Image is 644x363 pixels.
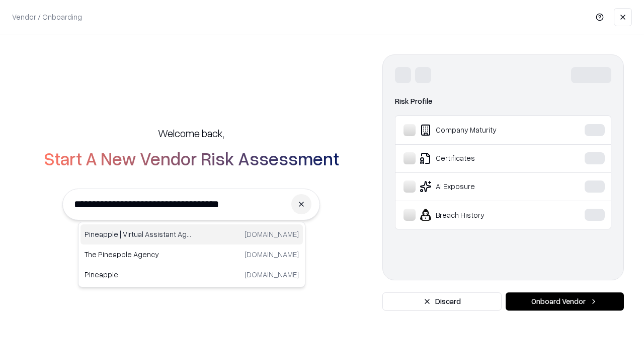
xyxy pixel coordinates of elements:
p: [DOMAIN_NAME] [245,269,299,280]
h2: Start A New Vendor Risk Assessment [44,148,339,168]
button: Onboard Vendor [506,292,624,311]
h5: Welcome back, [158,126,224,140]
p: Pineapple [85,269,192,280]
div: Risk Profile [395,95,611,107]
div: Certificates [404,152,554,164]
div: AI Exposure [404,180,554,193]
p: The Pineapple Agency [85,249,192,260]
p: Vendor / Onboarding [12,12,82,22]
p: Pineapple | Virtual Assistant Agency [85,229,192,239]
button: Discard [382,292,502,311]
p: [DOMAIN_NAME] [245,249,299,260]
div: Company Maturity [404,124,554,136]
div: Breach History [404,209,554,221]
p: [DOMAIN_NAME] [245,229,299,239]
div: Suggestions [78,222,305,287]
